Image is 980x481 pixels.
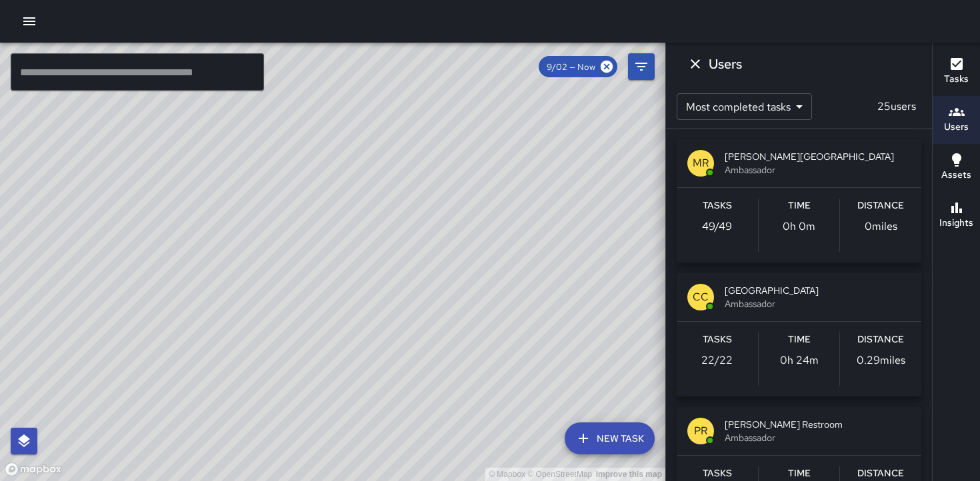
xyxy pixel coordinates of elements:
[944,72,969,87] h6: Tasks
[780,352,819,368] p: 0h 24m
[703,332,732,347] h6: Tasks
[939,216,973,231] h6: Insights
[682,51,709,77] button: Dismiss
[788,332,811,347] h6: Time
[933,96,980,144] button: Users
[565,422,655,454] button: New Task
[693,155,709,171] p: MR
[857,352,905,368] p: 0.29 miles
[701,352,733,368] p: 22 / 22
[677,93,812,120] div: Most completed tasks
[872,99,921,115] p: 25 users
[725,284,911,297] span: [GEOGRAPHIC_DATA]
[857,199,904,213] h6: Distance
[539,61,603,73] span: 9/02 — Now
[677,273,921,396] button: CC[GEOGRAPHIC_DATA]AmbassadorTasks22/22Time0h 24mDistance0.29miles
[693,289,709,305] p: CC
[709,53,742,75] h6: Users
[944,120,969,135] h6: Users
[933,48,980,96] button: Tasks
[703,199,732,213] h6: Tasks
[725,297,911,310] span: Ambassador
[725,150,911,163] span: [PERSON_NAME][GEOGRAPHIC_DATA]
[677,139,921,262] button: MR[PERSON_NAME][GEOGRAPHIC_DATA]AmbassadorTasks49/49Time0h 0mDistance0miles
[865,219,897,235] p: 0 miles
[941,168,971,183] h6: Assets
[783,219,815,235] p: 0h 0m
[694,423,707,439] p: PR
[933,144,980,192] button: Assets
[628,53,655,80] button: Filters
[539,56,617,77] div: 9/02 — Now
[725,163,911,177] span: Ambassador
[702,219,732,235] p: 49 / 49
[725,418,911,431] span: [PERSON_NAME] Restroom
[725,431,911,444] span: Ambassador
[788,466,811,481] h6: Time
[857,466,904,481] h6: Distance
[703,466,732,481] h6: Tasks
[788,199,811,213] h6: Time
[857,332,904,347] h6: Distance
[933,192,980,240] button: Insights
